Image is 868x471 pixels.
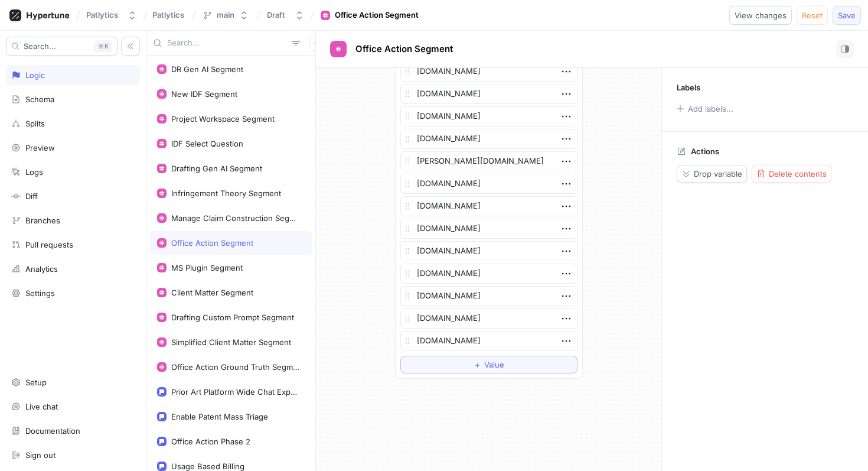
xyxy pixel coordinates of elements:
[198,5,253,25] button: main
[688,105,733,113] div: Add labels...
[171,64,243,74] div: DR Gen AI Segment
[400,219,577,239] textarea: [DOMAIN_NAME]
[217,10,234,20] div: main
[25,191,38,201] div: Diff
[152,11,184,19] span: Patlytics
[81,5,142,25] button: Patlytics
[25,240,73,249] div: Pull requests
[474,361,481,368] span: ＋
[171,164,262,173] div: Drafting Gen AI Segment
[171,412,268,421] div: Enable Patent Mass Triage
[171,437,250,446] div: Office Action Phase 2
[25,70,45,80] div: Logic
[171,238,253,248] div: Office Action Segment
[25,119,45,128] div: Splits
[833,6,861,25] button: Save
[694,170,742,177] span: Drop variable
[691,147,719,156] p: Actions
[400,84,577,104] textarea: [DOMAIN_NAME]
[400,61,577,82] textarea: [DOMAIN_NAME]
[94,40,112,52] div: K
[400,174,577,194] textarea: [DOMAIN_NAME]
[167,37,287,49] input: Search...
[25,95,54,104] div: Schema
[400,264,577,284] textarea: [DOMAIN_NAME]
[171,139,243,148] div: IDF Select Question
[400,151,577,171] textarea: [PERSON_NAME][DOMAIN_NAME]
[335,9,419,21] div: Office Action Segment
[400,286,577,306] textarea: [DOMAIN_NAME]
[400,356,577,373] button: ＋Value
[400,196,577,216] textarea: [DOMAIN_NAME]
[673,101,736,116] button: Add labels...
[171,89,237,99] div: New IDF Segment
[171,263,243,272] div: MS Plugin Segment
[6,421,140,441] a: Documentation
[171,362,300,372] div: Office Action Ground Truth Segment
[25,378,47,387] div: Setup
[262,5,309,25] button: Draft
[25,167,43,177] div: Logs
[400,106,577,126] textarea: [DOMAIN_NAME]
[171,114,275,124] div: Project Workspace Segment
[25,426,80,436] div: Documentation
[484,361,504,368] span: Value
[400,331,577,351] textarea: [DOMAIN_NAME]
[25,264,58,274] div: Analytics
[171,313,294,322] div: Drafting Custom Prompt Segment
[735,12,787,19] span: View changes
[24,43,56,50] span: Search...
[267,10,285,20] div: Draft
[171,462,244,471] div: Usage Based Billing
[729,6,792,25] button: View changes
[400,308,577,329] textarea: [DOMAIN_NAME]
[86,10,118,20] div: Patlytics
[400,241,577,261] textarea: [DOMAIN_NAME]
[25,402,58,411] div: Live chat
[171,213,300,223] div: Manage Claim Construction Segment
[25,288,55,298] div: Settings
[752,165,831,183] button: Delete contents
[171,288,253,297] div: Client Matter Segment
[171,387,300,397] div: Prior Art Platform Wide Chat Experience
[6,37,118,56] button: Search...K
[400,129,577,149] textarea: [DOMAIN_NAME]
[769,170,827,177] span: Delete contents
[25,143,55,152] div: Preview
[677,83,700,92] p: Labels
[797,6,828,25] button: Reset
[677,165,747,183] button: Drop variable
[25,216,60,225] div: Branches
[171,337,291,347] div: Simplified Client Matter Segment
[355,44,453,54] span: Office Action Segment
[802,12,823,19] span: Reset
[171,189,281,198] div: Infringement Theory Segment
[25,450,56,460] div: Sign out
[838,12,856,19] span: Save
